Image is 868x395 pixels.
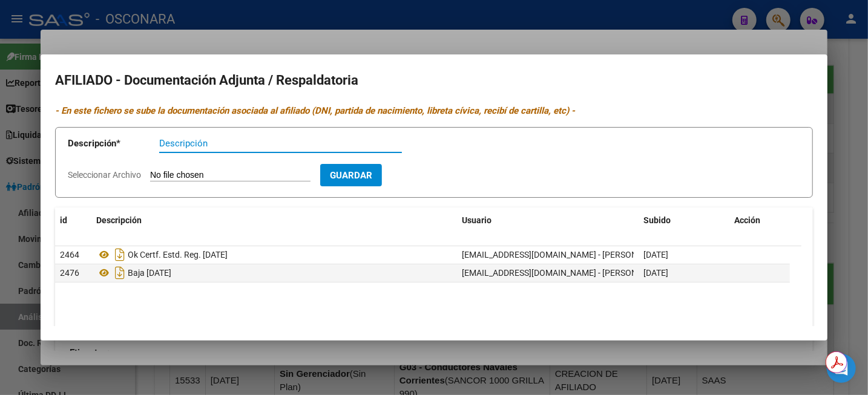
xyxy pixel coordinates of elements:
[462,250,667,260] span: [EMAIL_ADDRESS][DOMAIN_NAME] - [PERSON_NAME]
[734,215,760,225] span: Acción
[128,250,228,260] span: Ok Certf. Estd. Reg. [DATE]
[643,215,671,225] span: Subido
[643,250,668,260] span: [DATE]
[330,170,372,181] span: Guardar
[55,69,813,92] h2: AFILIADO - Documentación Adjunta / Respaldatoria
[643,268,668,278] span: [DATE]
[462,215,492,225] span: Usuario
[55,105,575,116] i: - En este fichero se sube la documentación asociada al afiliado (DNI, partida de nacimiento, libr...
[68,170,141,180] span: Seleccionar Archivo
[729,207,790,233] datatable-header-cell: Acción
[91,207,457,233] datatable-header-cell: Descripción
[96,215,142,225] span: Descripción
[462,268,667,278] span: [EMAIL_ADDRESS][DOMAIN_NAME] - [PERSON_NAME]
[60,268,79,278] span: 2476
[60,215,67,225] span: id
[457,207,639,233] datatable-header-cell: Usuario
[112,263,128,282] i: Descargar documento
[639,207,729,233] datatable-header-cell: Subido
[55,207,91,233] datatable-header-cell: id
[68,137,159,151] p: Descripción
[60,250,79,260] span: 2464
[112,245,128,264] i: Descargar documento
[128,268,171,278] span: Baja [DATE]
[320,164,382,186] button: Guardar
